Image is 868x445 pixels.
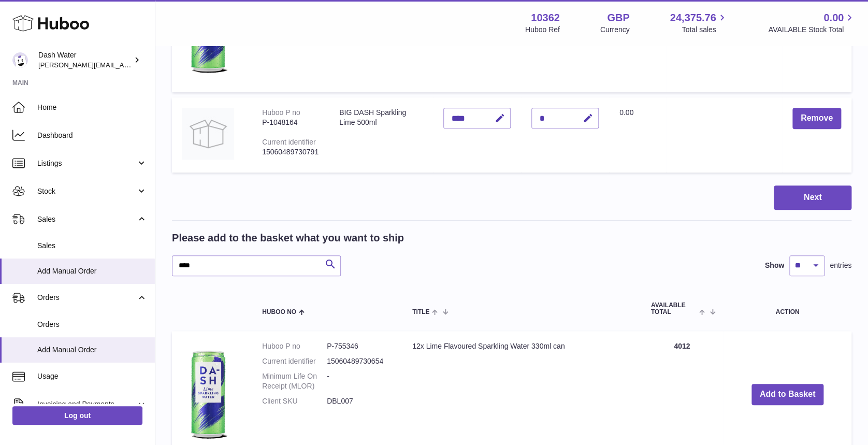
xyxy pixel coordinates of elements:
span: Add Manual Order [37,345,147,355]
span: 0.00 [619,108,633,117]
dd: DBL007 [327,396,392,406]
button: Remove [792,108,841,129]
div: Dash Water [38,50,132,70]
th: Action [724,292,851,326]
span: 24,375.76 [670,11,716,25]
div: Huboo P no [262,108,300,117]
span: Sales [37,214,136,224]
span: Stock [37,186,136,196]
a: Log out [12,406,142,425]
dd: 15060489730654 [327,356,392,366]
span: Listings [37,159,136,168]
div: Huboo Ref [525,25,560,35]
dd: P-755346 [327,341,392,351]
div: Current identifier [262,138,316,146]
td: BIG DASH Sparkling Lime 500ml [329,97,433,173]
button: Add to Basket [751,384,824,405]
strong: GBP [607,11,629,25]
span: Usage [37,371,147,381]
span: Title [412,309,429,315]
div: 15060489730791 [262,147,319,157]
h2: Please add to the basket what you want to ship [172,231,404,245]
span: Huboo no [262,309,296,315]
span: Total sales [682,25,728,35]
span: Invoicing and Payments [37,399,136,409]
dt: Client SKU [262,396,327,406]
span: AVAILABLE Total [651,302,697,315]
dt: Current identifier [262,356,327,366]
span: Orders [37,293,136,303]
dt: Minimum Life On Receipt (MLOR) [262,371,327,391]
strong: 10362 [531,11,560,25]
img: BIG DASH Sparkling Lime 500ml [182,108,234,160]
span: AVAILABLE Stock Total [768,25,856,35]
div: P-1048164 [262,118,319,127]
span: Orders [37,320,147,329]
button: Next [774,185,851,210]
label: Show [765,261,784,270]
span: [PERSON_NAME][EMAIL_ADDRESS][DOMAIN_NAME] [38,61,208,69]
img: james@dash-water.com [12,52,28,68]
div: Currency [600,25,630,35]
img: 12x Lime Flavoured Sparkling Water 330ml can [182,341,234,445]
span: entries [830,261,851,270]
span: 0.00 [823,11,844,25]
dd: - [327,371,392,391]
a: 0.00 AVAILABLE Stock Total [768,11,856,35]
span: Sales [37,241,147,251]
span: Dashboard [37,131,147,140]
dt: Huboo P no [262,341,327,351]
span: Add Manual Order [37,266,147,276]
span: Home [37,103,147,112]
a: 24,375.76 Total sales [670,11,728,35]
